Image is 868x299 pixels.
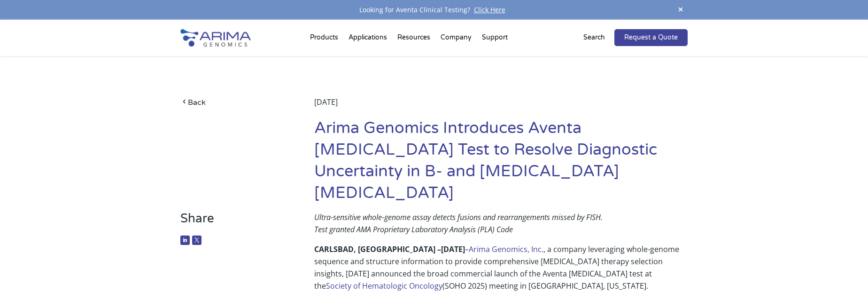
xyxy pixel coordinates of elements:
em: Ultra-sensitive whole-genome assay detects fusions and rearrangements missed by FISH. [314,212,603,222]
a: Request a Quote [614,29,688,46]
em: Test granted AMA Proprietary Laboratory Analysis (PLA) Code [314,224,513,235]
h1: Arima Genomics Introduces Aventa [MEDICAL_DATA] Test to Resolve Diagnostic Uncertainty in B- and ... [314,118,688,211]
img: Arima-Genomics-logo [180,29,251,47]
b: [DATE] [441,244,465,254]
h3: Share [180,211,286,233]
a: Back [180,96,286,109]
a: Arima Genomics, Inc [469,244,542,254]
a: Society of Hematologic Oncology [326,281,442,291]
b: CARLSBAD, [GEOGRAPHIC_DATA] – [314,244,441,254]
div: [DATE] [314,96,688,118]
a: Click Here [470,5,509,14]
p: Search [583,31,605,44]
div: Looking for Aventa Clinical Testing? [180,4,688,16]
